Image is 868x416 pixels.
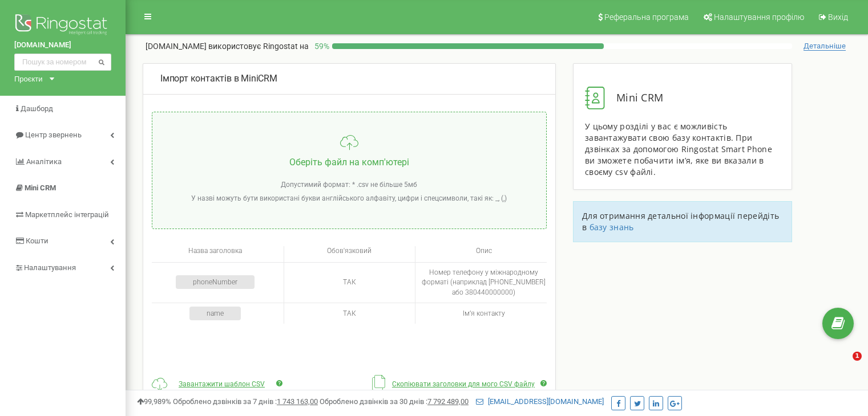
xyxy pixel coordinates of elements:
span: Детальніше [804,42,846,51]
div: Mini CRM [585,87,780,109]
span: У цьому розділі у вас є можливість завантажувати свою базу контактів. При дзвінках за допомогою R... [585,121,772,177]
span: Скопіювати заголовки для мого CSV файлу [392,380,535,388]
a: Завантажити шаблон CSV [173,380,271,388]
span: Вихід [828,13,848,22]
div: Проєкти [14,74,43,84]
span: Дашборд [21,104,53,113]
span: Імпорт контактів в MiniCRM [160,73,277,84]
p: 59 % [309,40,332,52]
img: Ringostat logo [14,11,111,40]
span: 99,989% [137,397,171,406]
span: Реферальна програма [604,13,689,22]
span: Центр звернень [25,130,82,139]
span: ТАК [343,278,356,286]
span: Налаштування профілю [714,13,804,22]
span: ТАК [343,309,356,317]
iframe: Intercom live chat [829,352,857,379]
a: [DOMAIN_NAME] [14,40,111,51]
span: Обов'язковий [327,247,372,255]
input: Пошук за номером [14,54,111,71]
span: Номер телефону у міжнародному форматі (наприклад [PHONE_NUMBER] або 380440000000) [422,268,546,296]
span: Кошти [26,236,49,245]
span: Для отримання детальної інформації перейдіть в [582,210,779,233]
span: Оброблено дзвінків за 30 днів : [320,397,469,406]
span: Завантажити шаблон CSV [179,380,265,388]
span: використовує Ringostat на [208,42,309,51]
span: Маркетплейс інтеграцій [25,210,109,219]
span: Імʼя контакту [463,309,505,317]
span: Налаштування [24,263,76,272]
a: [EMAIL_ADDRESS][DOMAIN_NAME] [476,397,604,406]
a: базу знань [590,222,634,233]
u: 1 743 163,00 [277,397,318,406]
div: phoneNumber [176,275,255,289]
span: Опис [476,247,492,255]
span: Mini CRM [25,183,56,192]
span: Назва заголовка [188,247,242,255]
span: Аналiтика [26,157,62,166]
span: Оброблено дзвінків за 7 днів : [173,397,318,406]
p: [DOMAIN_NAME] [146,40,309,52]
div: name [189,307,241,320]
u: 7 792 489,00 [427,397,469,406]
span: 1 [853,352,862,361]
